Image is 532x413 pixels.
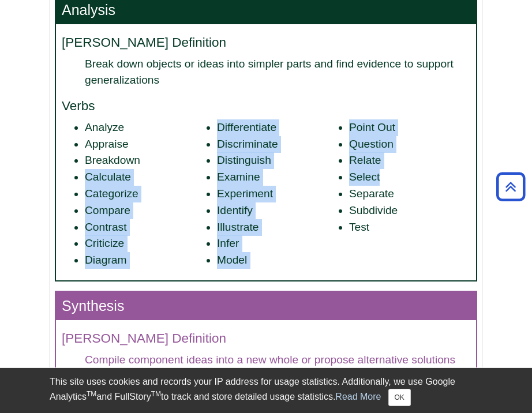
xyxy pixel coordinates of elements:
h4: [PERSON_NAME] Definition [62,332,470,346]
sup: TM [87,390,96,398]
dd: Break down objects or ideas into simpler parts and find evidence to support generalizations [85,56,470,88]
li: Select [349,169,470,186]
li: Analyze [85,119,206,136]
a: Back to Top [492,179,529,194]
li: Diagram [85,252,206,269]
h4: Verbs [62,99,470,114]
li: Experiment [217,186,338,202]
h4: [PERSON_NAME] Definition [62,36,470,50]
a: Read More [335,392,381,401]
li: Discriminate [217,136,338,153]
div: This site uses cookies and records your IP address for usage statistics. Additionally, we use Goo... [50,375,482,406]
li: Question [349,136,470,153]
li: Calculate [85,169,206,186]
li: Appraise [85,136,206,153]
h3: Synthesis [56,292,476,320]
li: Categorize [85,186,206,202]
sup: TM [151,390,161,398]
li: Illustrate [217,219,338,236]
li: Compare [85,202,206,219]
li: Relate [349,152,470,169]
li: Distinguish [217,152,338,169]
dd: Compile component ideas into a new whole or propose alternative solutions [85,352,470,367]
li: Point Out [349,119,470,136]
li: Model [217,252,338,269]
li: Infer [217,235,338,252]
li: Test [349,219,470,236]
li: Examine [217,169,338,186]
li: Criticize [85,235,206,252]
li: Contrast [85,219,206,236]
button: Close [388,389,411,406]
li: Breakdown [85,152,206,169]
li: Identify [217,202,338,219]
li: Differentiate [217,119,338,136]
li: Separate [349,186,470,202]
li: Subdivide [349,202,470,219]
